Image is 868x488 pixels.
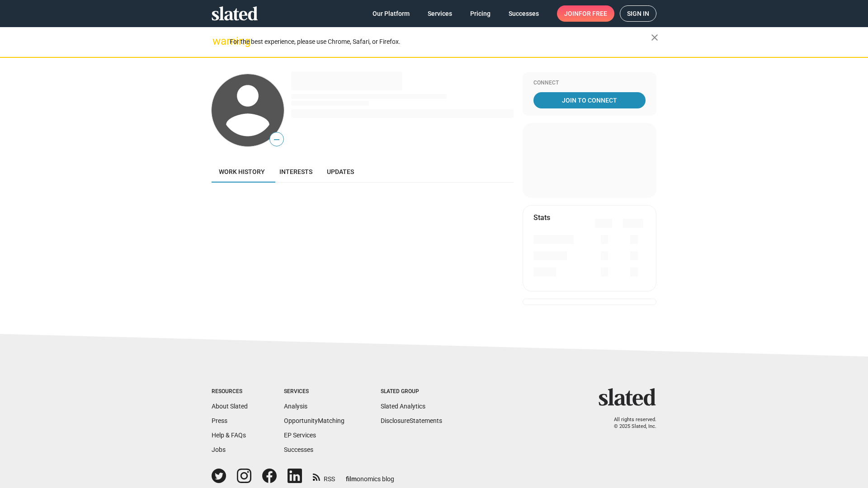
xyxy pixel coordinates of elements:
div: Resources [212,388,248,395]
a: Pricing [463,5,498,22]
a: About Slated [212,403,248,410]
span: Successes [509,5,539,22]
a: DisclosureStatements [381,417,442,424]
a: Our Platform [365,5,417,22]
a: Services [420,5,459,22]
a: Updates [320,161,361,183]
a: Work history [212,161,272,183]
a: EP Services [284,432,316,439]
span: film [346,475,357,483]
mat-icon: warning [212,36,223,47]
a: Analysis [284,403,307,410]
span: Services [428,5,452,22]
span: for free [579,5,607,22]
div: Slated Group [381,388,442,395]
span: Updates [327,168,354,175]
a: RSS [313,469,335,483]
a: Sign in [620,5,656,22]
mat-card-title: Stats [533,213,550,222]
a: filmonomics blog [346,468,394,483]
a: Successes [284,446,313,453]
a: Jobs [212,446,226,453]
span: Pricing [470,5,491,22]
a: Interests [272,161,320,183]
a: Successes [501,5,546,22]
span: Sign in [627,6,649,21]
div: For the best experience, please use Chrome, Safari, or Firefox. [230,36,651,48]
span: Our Platform [373,5,410,22]
a: Help & FAQs [212,432,246,439]
span: Join To Connect [535,92,644,108]
a: Slated Analytics [381,403,425,410]
span: Join [564,5,607,22]
a: Join To Connect [533,92,646,108]
span: — [270,134,283,145]
div: Services [284,388,344,395]
a: Press [212,417,227,424]
span: Work history [219,168,265,175]
mat-icon: close [649,32,660,43]
p: All rights reserved. © 2025 Slated, Inc. [604,417,656,430]
a: Joinfor free [557,5,614,22]
span: Interests [279,168,312,175]
a: OpportunityMatching [284,417,344,424]
div: Connect [533,80,646,87]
